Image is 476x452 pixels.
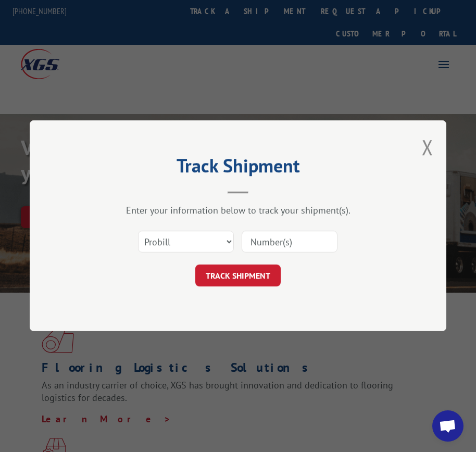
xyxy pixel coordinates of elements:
[432,410,464,442] div: Open chat
[82,158,394,178] h2: Track Shipment
[195,265,281,287] button: TRACK SHIPMENT
[82,205,394,217] div: Enter your information below to track your shipment(s).
[242,231,337,253] input: Number(s)
[422,133,433,161] button: Close modal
